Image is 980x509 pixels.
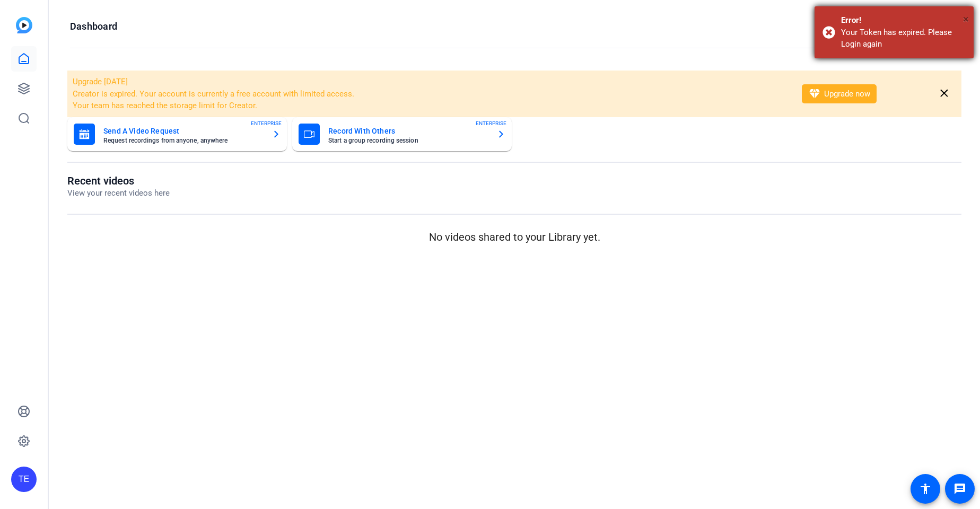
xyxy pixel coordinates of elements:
p: View your recent videos here [67,187,170,199]
p: No videos shared to your Library yet. [67,229,961,245]
mat-icon: close [938,87,951,100]
img: blue-gradient.svg [16,17,32,33]
div: Your Token has expired. Please Login again [841,27,966,50]
li: Your team has reached the storage limit for Creator. [73,100,788,112]
span: Upgrade [DATE] [73,77,128,86]
span: ENTERPRISE [251,119,282,127]
li: Creator is expired. Your account is currently a free account with limited access. [73,88,788,100]
mat-icon: message [953,482,966,495]
button: Send A Video RequestRequest recordings from anyone, anywhereENTERPRISE [67,117,287,151]
button: Upgrade now [802,84,877,103]
span: ENTERPRISE [476,119,506,127]
div: TE [11,467,37,492]
button: Record With OthersStart a group recording sessionENTERPRISE [292,117,512,151]
mat-card-title: Record With Others [328,125,488,137]
h1: Dashboard [70,20,117,33]
mat-icon: accessibility [919,482,932,495]
mat-icon: diamond [808,87,821,100]
mat-card-subtitle: Request recordings from anyone, anywhere [103,137,264,144]
span: × [963,13,969,25]
h1: Recent videos [67,174,170,187]
mat-card-subtitle: Start a group recording session [328,137,488,144]
mat-card-title: Send A Video Request [103,125,264,137]
button: Close [963,11,969,27]
div: Error! [841,14,966,27]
